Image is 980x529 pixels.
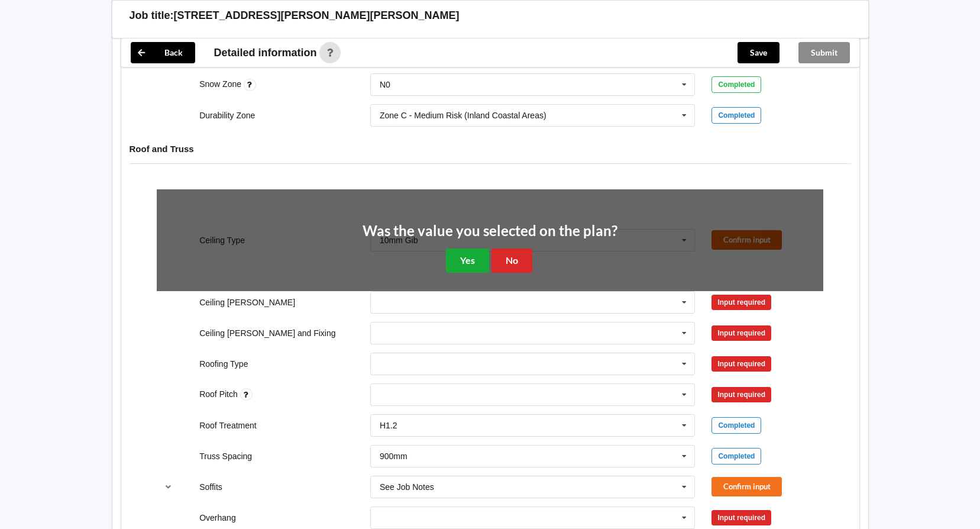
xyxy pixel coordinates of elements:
[131,42,195,63] button: Back
[711,477,782,496] button: Confirm input
[711,510,771,525] div: Input required
[711,417,761,434] div: Completed
[380,111,546,120] div: Zone C - Medium Risk (Inland Coastal Areas)
[711,325,771,341] div: Input required
[199,421,257,430] label: Roof Treatment
[199,482,222,492] label: Soffits
[380,421,397,430] div: H1.2
[199,513,235,522] label: Overhang
[130,143,851,154] h4: Roof and Truss
[711,448,761,465] div: Completed
[711,356,771,372] div: Input required
[711,387,771,402] div: Input required
[199,389,240,399] label: Roof Pitch
[199,298,295,307] label: Ceiling [PERSON_NAME]
[711,295,771,310] div: Input required
[199,79,244,89] label: Snow Zone
[214,47,317,58] span: Detailed information
[199,328,335,338] label: Ceiling [PERSON_NAME] and Fixing
[491,249,532,273] button: No
[711,107,761,124] div: Completed
[130,9,174,22] h3: Job title:
[446,249,489,273] button: Yes
[711,76,761,93] div: Completed
[199,359,248,369] label: Roofing Type
[157,476,180,498] button: reference-toggle
[199,111,255,120] label: Durability Zone
[380,452,407,460] div: 900mm
[380,80,390,89] div: N0
[199,451,252,461] label: Truss Spacing
[174,9,460,22] h3: [STREET_ADDRESS][PERSON_NAME][PERSON_NAME]
[738,42,780,63] button: Save
[363,222,617,240] h2: Was the value you selected on the plan?
[380,483,434,491] div: See Job Notes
